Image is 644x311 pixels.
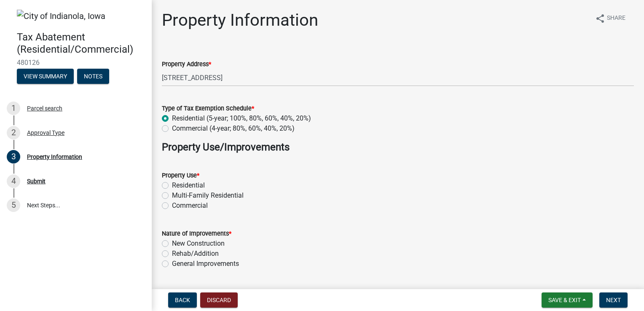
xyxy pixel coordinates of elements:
button: Next [599,292,628,308]
label: Property Address [162,62,211,67]
label: New Construction [172,239,225,249]
div: 5 [7,198,20,212]
label: Property Use [162,173,199,179]
label: Rehab/Addition [172,249,219,259]
button: Back [168,292,197,308]
button: View Summary [17,69,74,84]
button: shareShare [588,10,632,27]
div: Approval Type [27,130,64,136]
div: 3 [7,150,20,164]
div: 2 [7,126,20,139]
span: Share [607,13,625,24]
label: Commercial (4-year; 80%, 60%, 40%, 20%) [172,123,295,134]
label: Multi-Family Residential [172,190,244,201]
button: Discard [200,292,238,308]
wm-modal-confirm: Summary [17,74,74,80]
span: Back [175,297,190,303]
button: Notes [77,69,109,84]
button: Save & Exit [542,292,593,308]
label: Type of Tax Exemption Schedule [162,106,254,112]
span: Next [606,297,621,303]
span: 480126 [17,59,135,67]
label: General Improvements [172,259,239,269]
div: 4 [7,174,20,188]
strong: Property Use/Improvements [162,141,290,153]
div: Submit [27,178,46,184]
span: Save & Exit [548,297,581,303]
div: 1 [7,102,20,115]
div: Parcel search [27,105,62,111]
label: Nature of Improvements [162,231,231,237]
h1: Property Information [162,10,318,30]
i: share [595,13,605,24]
img: City of Indianola, Iowa [17,10,105,22]
wm-modal-confirm: Notes [77,74,109,80]
label: Commercial [172,201,208,211]
label: Residential [172,180,205,190]
label: Residential (5-year; 100%, 80%, 60%, 40%, 20%) [172,113,311,123]
div: Property Information [27,154,82,160]
h4: Tax Abatement (Residential/Commercial) [17,31,145,56]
